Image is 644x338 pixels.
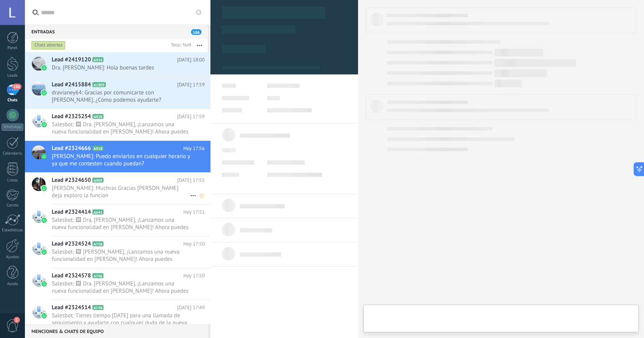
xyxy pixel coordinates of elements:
[2,46,24,51] div: Panel
[41,65,47,71] img: waba.svg
[41,281,47,287] img: waba.svg
[191,29,202,35] span: 186
[25,268,210,300] a: Lead #2324578 A746 Hoy 17:50 Salesbot: 🖼 Dra. [PERSON_NAME], ¡Lanzamos una nueva funcionalidad en...
[25,173,210,204] a: Lead #2324650 A905 [DATE] 17:55 ‎[PERSON_NAME]: Muchras Gracias [PERSON_NAME] deja exploro la fun...
[12,84,21,90] span: 186
[183,272,205,280] span: Hoy 17:50
[41,249,47,255] img: waba.svg
[25,300,210,331] a: Lead #2324514 A749 [DATE] 17:49 Salesbot: Tienes tiempo [DATE] para una llamada de seguimiento y ...
[92,114,103,119] span: A928
[52,81,91,89] span: Lead #2415884
[52,240,91,248] span: Lead #2324524
[183,145,205,152] span: Hoy 17:56
[41,90,47,96] img: waba.svg
[92,241,103,246] span: A758
[52,185,190,199] span: ‎[PERSON_NAME]: Muchras Gracias [PERSON_NAME] deja exploro la funcion
[25,52,210,77] a: Lead #2419120 A934 [DATE] 18:00 Dra. [PERSON_NAME]: Hola buenas tardes
[25,109,210,140] a: Lead #2325254 A928 [DATE] 17:59 Salesbot: 🖼 Dra. [PERSON_NAME], ¡Lanzamos una nueva funcionalidad...
[52,113,91,120] span: Lead #2325254
[52,56,91,64] span: Lead #2419120
[2,124,23,131] div: WhatsApp
[52,145,91,152] span: Lead #2324666
[92,57,103,62] span: A934
[41,313,47,318] img: waba.svg
[31,41,66,50] div: Chats abiertos
[14,317,20,323] span: 1
[183,240,205,248] span: Hoy 17:50
[52,208,91,216] span: Lead #2324414
[2,282,24,287] div: Ayuda
[177,56,205,64] span: [DATE] 18:00
[2,73,24,78] div: Leads
[168,41,191,49] div: Total: NaN
[41,154,47,159] img: waba.svg
[92,82,106,87] span: A1905
[52,121,190,135] span: Salesbot: 🖼 Dra. [PERSON_NAME], ¡Lanzamos una nueva funcionalidad en [PERSON_NAME]! Ahora puedes ...
[92,178,103,183] span: A905
[177,304,205,312] span: [DATE] 17:49
[2,151,24,156] div: Calendario
[92,209,103,214] span: A641
[41,186,47,191] img: waba.svg
[52,304,91,312] span: Lead #2324514
[52,280,190,295] span: Salesbot: 🖼 Dra. [PERSON_NAME], ¡Lanzamos una nueva funcionalidad en [PERSON_NAME]! Ahora puedes ...
[2,228,24,233] div: Estadísticas
[177,176,205,184] span: [DATE] 17:55
[25,25,208,38] div: Entradas
[2,178,24,183] div: Listas
[177,81,205,89] span: [DATE] 17:59
[41,122,47,127] img: waba.svg
[25,204,210,236] a: Lead #2324414 A641 Hoy 17:51 Salesbot: 🖼 Dra. [PERSON_NAME], ¡Lanzamos una nueva funcionalidad en...
[25,141,210,172] a: Lead #2324666 A918 Hoy 17:56 [PERSON_NAME]: Puedo enviarlos en cualquier horario y ya que me cont...
[52,216,190,231] span: Salesbot: 🖼 Dra. [PERSON_NAME], ¡Lanzamos una nueva funcionalidad en [PERSON_NAME]! Ahora puedes ...
[52,248,190,263] span: Salesbot: 🖼 [PERSON_NAME], ¡Lanzamos una nueva funcionalidad en [PERSON_NAME]! Ahora puedes *prog...
[2,203,24,208] div: Correo
[52,176,91,184] span: Lead #2324650
[52,272,91,280] span: Lead #2324578
[41,218,47,223] img: waba.svg
[25,236,210,268] a: Lead #2324524 A758 Hoy 17:50 Salesbot: 🖼 [PERSON_NAME], ¡Lanzamos una nueva funcionalidad en [PER...
[183,208,205,216] span: Hoy 17:51
[52,64,190,71] span: Dra. [PERSON_NAME]: Hola buenas tardes
[2,255,24,260] div: Ajustes
[52,89,190,104] span: dravianey64: Gracias por comunicarte con [PERSON_NAME]. ¿Cómo podemos ayudarte?
[25,77,210,109] a: Lead #2415884 A1905 [DATE] 17:59 dravianey64: Gracias por comunicarte con [PERSON_NAME]. ¿Cómo po...
[25,324,208,338] div: Menciones & Chats de equipo
[52,153,190,167] span: [PERSON_NAME]: Puedo enviarlos en cualquier horario y ya que me contesten cuando puedan?
[177,113,205,120] span: [DATE] 17:59
[2,98,24,103] div: Chats
[52,312,190,326] span: Salesbot: Tienes tiempo [DATE] para una llamada de seguimiento y ayudarte con cualquier duda de l...
[92,146,103,151] span: A918
[92,305,103,310] span: A749
[191,38,208,52] button: Más
[92,273,103,278] span: A746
